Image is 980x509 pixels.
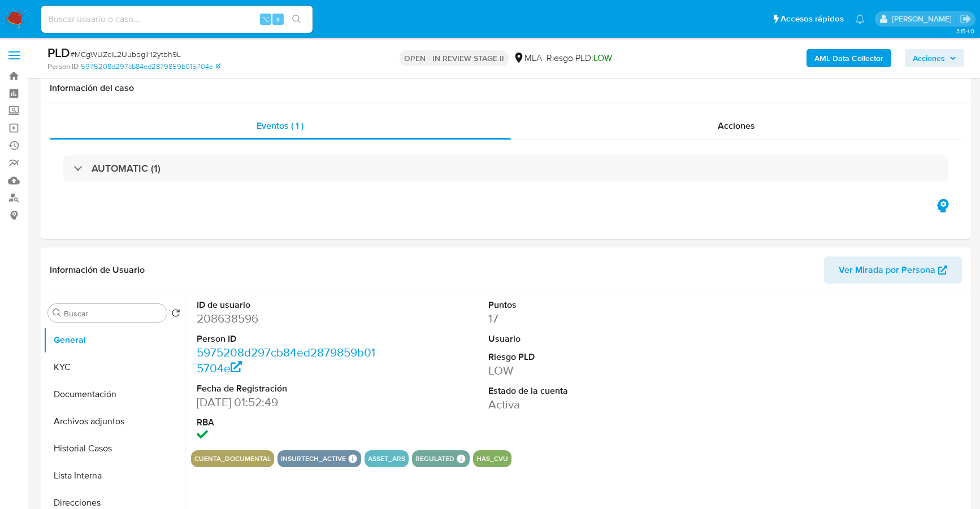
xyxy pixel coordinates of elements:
[257,119,303,132] span: Eventos ( 1 )
[285,11,308,27] button: search-icon
[281,456,346,461] button: insurtech_active
[41,12,313,27] input: Buscar usuario o caso...
[488,351,671,363] dt: Riesgo PLD
[194,456,271,461] button: cuenta_documental
[814,49,883,67] b: AML Data Collector
[44,462,185,489] button: Lista Interna
[70,49,181,60] span: # MCgWUZclL2UubpglH2ytbh9L
[64,308,162,319] input: Buscar
[905,49,964,67] button: Acciones
[276,14,280,24] span: s
[488,333,671,345] dt: Usuario
[63,155,948,181] div: AUTOMATIC (1)
[415,456,454,461] button: regulated
[488,397,671,412] dd: Activa
[81,62,220,72] a: 5975208d297cb84ed2879859b015704e
[197,311,380,327] dd: 208638596
[547,52,612,64] span: Riesgo PLD:
[400,50,509,66] p: OPEN - IN REVIEW STAGE II
[718,119,755,132] span: Acciones
[261,14,270,24] span: ⌥
[197,299,380,311] dt: ID de usuario
[197,344,375,376] a: 5975208d297cb84ed2879859b015704e
[960,13,972,25] a: Salir
[92,162,161,175] h3: AUTOMATIC (1)
[197,416,380,429] dt: RBA
[44,327,185,354] button: General
[197,333,380,345] dt: Person ID
[171,308,180,321] button: Volver al orden por defecto
[476,456,508,461] button: has_cvu
[368,456,405,461] button: asset_ars
[488,363,671,379] dd: LOW
[197,382,380,395] dt: Fecha de Registración
[780,13,844,25] span: Accesos rápidos
[44,408,185,435] button: Archivos adjuntos
[47,62,79,72] b: Person ID
[44,381,185,408] button: Documentación
[824,256,962,284] button: Ver Mirada por Persona
[488,385,671,397] dt: Estado de la cuenta
[839,256,935,284] span: Ver Mirada por Persona
[488,311,671,327] dd: 17
[44,435,185,462] button: Historial Casos
[197,394,380,410] dd: [DATE] 01:52:49
[513,52,542,64] div: MLA
[488,299,671,311] dt: Puntos
[53,308,62,317] button: Buscar
[50,264,145,276] h1: Información de Usuario
[913,49,945,67] span: Acciones
[892,14,956,24] p: stefania.bordes@mercadolibre.com
[855,14,865,24] a: Notificaciones
[806,49,891,67] button: AML Data Collector
[44,354,185,381] button: KYC
[593,51,612,64] span: LOW
[47,43,70,62] b: PLD
[50,82,962,94] h1: Información del caso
